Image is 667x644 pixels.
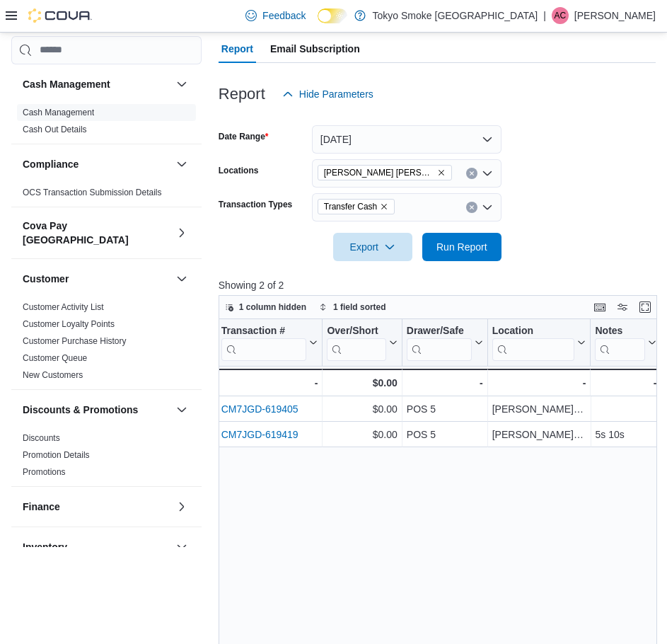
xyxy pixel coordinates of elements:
button: Over/Short [327,324,397,360]
a: Customer Queue [23,352,87,362]
a: Customer Loyalty Points [23,318,115,328]
div: Cash Management [11,103,202,143]
button: Export [333,233,412,261]
h3: Finance [23,499,60,513]
span: AC [555,7,567,24]
button: Discounts & Promotions [173,401,190,418]
div: POS 5 [407,426,483,443]
span: Customer Purchase History [23,335,127,346]
a: CM7JGD-619419 [221,429,298,440]
span: 1 field sorted [333,301,386,313]
button: Remove Transfer Cash from selection in this group [380,202,388,211]
button: Compliance [173,155,190,172]
input: Dark Mode [318,8,347,23]
div: Transaction # [221,324,306,338]
button: Finance [173,498,190,514]
div: POS 5 [407,401,483,418]
span: New Customers [23,369,83,380]
span: Promotion Details [23,449,90,460]
button: Compliance [23,156,170,171]
button: Discounts & Promotions [23,402,170,416]
span: Hide Parameters [299,87,373,101]
span: [PERSON_NAME] [PERSON_NAME] [324,166,434,180]
a: Customer Purchase History [23,335,127,345]
span: Export [342,233,404,261]
a: OCS Transaction Submission Details [23,187,162,197]
button: Notes [595,324,656,360]
button: 1 field sorted [313,299,392,316]
div: - [492,374,586,391]
span: Cash Management [23,106,94,117]
button: Cash Management [173,75,190,92]
span: Customer Activity List [23,301,104,312]
div: [PERSON_NAME] [PERSON_NAME] [492,426,586,443]
div: Transaction # URL [221,324,306,360]
div: $0.00 [327,401,397,418]
div: Customer [11,298,202,389]
h3: Inventory [23,539,67,553]
button: Cash Management [23,76,170,91]
button: Hide Parameters [277,80,379,108]
button: Customer [23,271,170,285]
a: Customer Activity List [23,301,104,311]
div: Location [492,324,574,338]
button: Location [492,324,586,360]
div: Discounts & Promotions [11,429,202,485]
span: Transfer Cash [318,199,395,214]
button: [DATE] [312,125,501,154]
div: Alex Collier [552,7,569,24]
button: Cova Pay [GEOGRAPHIC_DATA] [173,224,190,241]
span: Hamilton Rymal [318,165,452,180]
h3: Compliance [23,156,79,171]
span: Email Subscription [270,35,360,63]
span: Customer Loyalty Points [23,318,115,329]
a: CM7JGD-619405 [221,403,298,415]
label: Transaction Types [219,199,292,210]
div: - [595,374,656,391]
button: Open list of options [482,168,493,179]
div: Over/Short [327,324,385,338]
span: 1 column hidden [239,301,306,313]
p: | [543,7,546,24]
div: Drawer/Safe [407,324,472,360]
button: Clear input [466,168,477,179]
button: Keyboard shortcuts [591,299,608,316]
button: Customer [173,270,190,287]
button: Finance [23,499,170,513]
div: 5s 10s [595,426,656,443]
h3: Customer [23,271,69,285]
div: Notes [595,324,645,338]
button: Drawer/Safe [407,324,483,360]
button: Inventory [173,538,190,555]
button: Remove Hamilton Rymal from selection in this group [437,168,446,177]
button: Open list of options [482,202,493,213]
a: Cash Management [23,107,94,117]
label: Locations [219,165,259,176]
div: $0.00 [327,426,397,443]
button: Cova Pay [GEOGRAPHIC_DATA] [23,218,170,246]
span: Dark Mode [318,23,318,24]
div: Compliance [11,183,202,206]
a: New Customers [23,369,83,379]
button: Display options [614,299,631,316]
p: Showing 2 of 2 [219,278,662,292]
div: Over/Short [327,324,385,360]
a: Cash Out Details [23,124,87,134]
h3: Cash Management [23,76,110,91]
a: Promotion Details [23,449,90,459]
span: Run Report [436,240,487,254]
h3: Discounts & Promotions [23,402,138,416]
div: - [221,374,318,391]
a: Feedback [240,1,311,30]
div: - [407,374,483,391]
div: [PERSON_NAME] [PERSON_NAME] [492,401,586,418]
div: Location [492,324,574,360]
button: Clear input [466,202,477,213]
div: $0.00 [327,374,397,391]
p: Tokyo Smoke [GEOGRAPHIC_DATA] [373,7,538,24]
span: Feedback [262,8,306,23]
img: Cova [28,8,92,23]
